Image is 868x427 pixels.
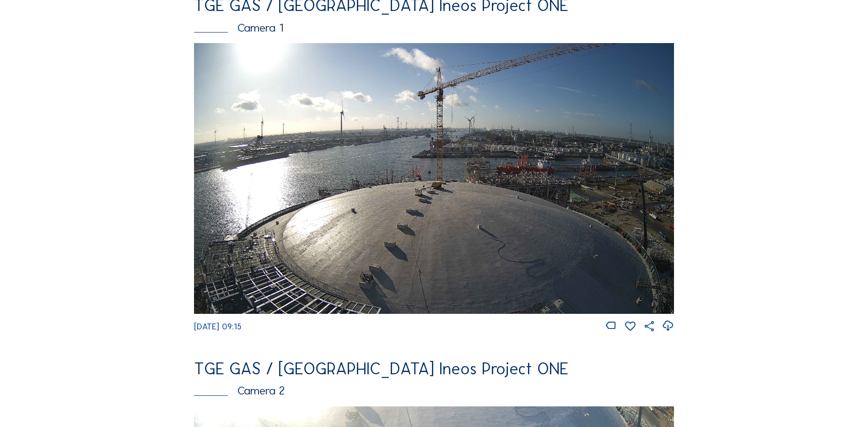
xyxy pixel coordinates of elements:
span: [DATE] 09:15 [194,322,242,332]
img: Image [194,43,674,313]
div: Camera 2 [194,385,674,396]
div: TGE GAS / [GEOGRAPHIC_DATA] Ineos Project ONE [194,361,674,377]
div: Camera 1 [194,22,674,33]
